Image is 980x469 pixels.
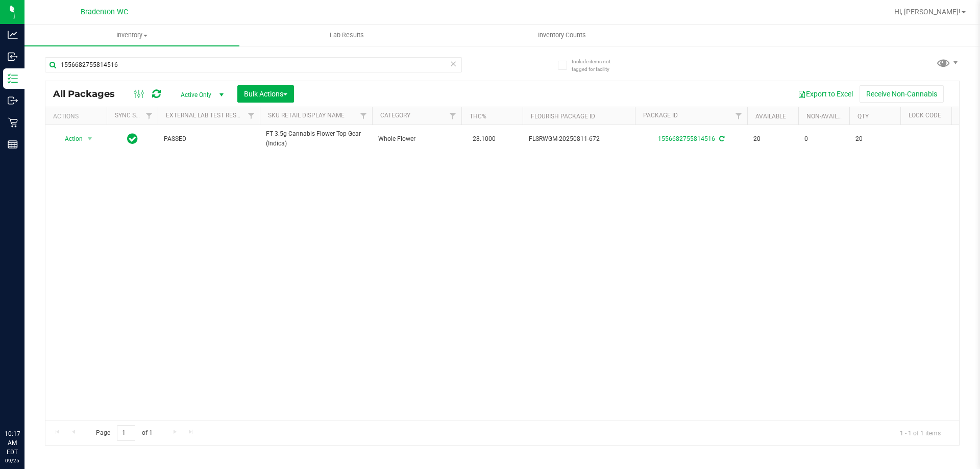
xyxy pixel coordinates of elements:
inline-svg: Inventory [8,73,18,84]
span: 20 [855,134,894,144]
a: External Lab Test Result [166,112,246,119]
button: Receive Non-Cannabis [860,85,944,103]
a: Filter [730,107,747,125]
a: Lock Code [909,112,941,119]
a: THC% [470,113,486,120]
span: Sync from Compliance System [718,135,724,142]
p: 10:17 AM EDT [5,429,20,457]
span: FLSRWGM-20250811-672 [529,134,629,144]
a: Flourish Package ID [531,113,595,120]
span: Whole Flower [378,134,455,144]
input: 1 [117,425,135,441]
a: 1556682755814516 [658,135,715,142]
span: 28.1000 [468,132,501,146]
span: FT 3.5g Cannabis Flower Top Gear (Indica) [266,129,366,149]
a: Filter [141,107,158,125]
inline-svg: Analytics [8,30,18,40]
a: Package ID [643,112,678,119]
input: Search Package ID, Item Name, SKU, Lot or Part Number... [45,57,462,72]
button: Bulk Actions [237,85,294,103]
span: Action [56,132,83,146]
span: 1 - 1 of 1 items [892,425,949,440]
a: Available [755,113,786,120]
span: Clear [450,57,457,70]
span: Bulk Actions [244,90,287,98]
span: Include items not tagged for facility [572,58,623,73]
a: Filter [355,107,372,125]
span: Inventory Counts [524,31,600,40]
span: 0 [804,134,843,144]
span: Hi, [PERSON_NAME]! [894,8,961,16]
button: Export to Excel [791,85,860,103]
div: Actions [53,113,103,120]
a: Sku Retail Display Name [268,112,345,119]
span: PASSED [164,134,254,144]
span: Lab Results [316,31,378,40]
a: Inventory [24,24,239,46]
a: Non-Available [806,113,852,120]
a: Inventory Counts [454,24,669,46]
iframe: Resource center [10,387,41,418]
span: select [84,132,96,146]
span: Inventory [24,31,239,40]
p: 09/25 [5,457,20,464]
inline-svg: Reports [8,139,18,150]
a: Qty [857,113,869,120]
span: In Sync [127,132,138,146]
inline-svg: Outbound [8,95,18,106]
a: Category [380,112,410,119]
inline-svg: Retail [8,117,18,128]
span: All Packages [53,88,125,100]
a: Lab Results [239,24,454,46]
a: Filter [445,107,461,125]
span: Page of 1 [87,425,161,441]
span: Bradenton WC [81,8,128,16]
inline-svg: Inbound [8,52,18,62]
a: Sync Status [115,112,154,119]
a: Filter [243,107,260,125]
span: 20 [753,134,792,144]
